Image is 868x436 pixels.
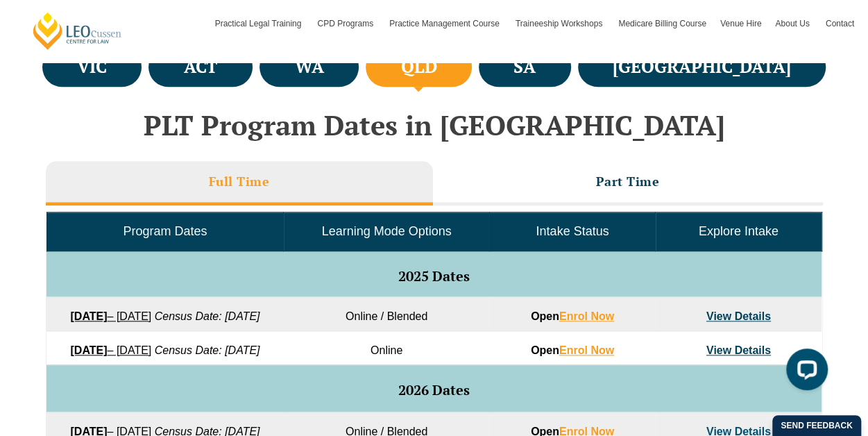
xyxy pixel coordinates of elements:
span: Program Dates [123,224,207,238]
a: Practical Legal Training [208,3,311,44]
a: View Details [706,310,771,322]
h4: ACT [184,56,218,78]
span: 2025 Dates [398,267,470,285]
h4: VIC [77,56,107,78]
a: Traineeship Workshops [509,3,611,44]
strong: Open [531,344,614,356]
iframe: LiveChat chat widget [775,343,833,401]
h3: Part Time [596,174,660,190]
em: Census Date: [DATE] [155,344,260,356]
a: Practice Management Course [382,3,509,44]
strong: Open [531,310,614,322]
a: Enrol Now [559,344,614,356]
h4: SA [513,56,536,78]
strong: [DATE] [70,310,107,322]
a: About Us [768,3,818,44]
h4: QLD [400,56,436,78]
em: Census Date: [DATE] [155,310,260,322]
span: 2026 Dates [398,380,470,399]
span: Learning Mode Options [322,224,452,238]
a: CPD Programs [310,3,382,44]
a: [DATE]– [DATE] [70,344,151,356]
td: Online / Blended [284,296,489,330]
td: Online [284,330,489,364]
strong: [DATE] [70,344,107,356]
a: Enrol Now [559,310,614,322]
a: Medicare Billing Course [611,3,713,44]
h3: Full Time [209,174,270,190]
span: Explore Intake [699,224,778,238]
h2: PLT Program Dates in [GEOGRAPHIC_DATA] [39,110,830,140]
a: Contact [819,3,861,44]
h4: [GEOGRAPHIC_DATA] [613,56,791,78]
a: [PERSON_NAME] Centre for Law [31,11,124,51]
span: Intake Status [536,224,609,238]
a: View Details [706,344,771,356]
a: Venue Hire [713,3,768,44]
h4: WA [295,56,324,78]
a: [DATE]– [DATE] [70,310,151,322]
